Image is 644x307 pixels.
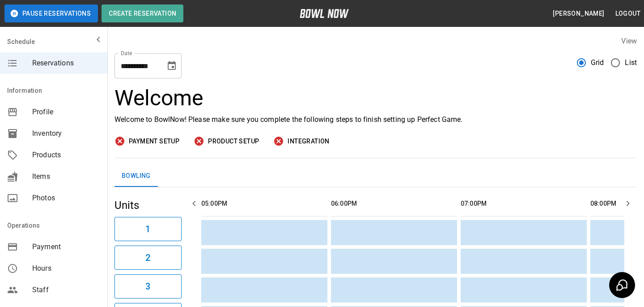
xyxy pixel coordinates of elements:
button: Choose date, selected date is Oct 8, 2025 [163,57,181,75]
button: 2 [114,246,182,270]
span: Hours [32,263,100,274]
span: Items [32,171,100,182]
span: Photos [32,193,100,203]
span: Product Setup [208,136,259,147]
span: Payment [32,242,100,252]
span: Grid [591,57,604,68]
button: Pause Reservations [4,4,98,22]
span: Integration [288,136,329,147]
th: 06:00PM [331,191,457,216]
button: [PERSON_NAME] [549,5,608,22]
p: Welcome to BowlNow! Please make sure you complete the following steps to finish setting up Perfec... [114,114,637,125]
h6: 2 [145,251,150,265]
span: Profile [32,107,100,117]
th: 05:00PM [201,191,327,216]
button: 3 [114,274,182,298]
span: List [625,57,637,68]
h3: Welcome [114,86,637,111]
th: 07:00PM [461,191,587,216]
span: Payment Setup [129,136,179,147]
img: logo [300,9,349,18]
h6: 3 [145,279,150,294]
div: inventory tabs [114,165,637,187]
span: Inventory [32,128,100,139]
span: Products [32,150,100,160]
h5: Units [114,198,182,212]
button: Create Reservation [102,4,183,22]
label: View [621,37,637,45]
span: Reservations [32,58,100,69]
button: Bowling [114,165,158,187]
h6: 1 [145,222,150,236]
span: Staff [32,285,100,295]
button: Logout [612,5,644,22]
button: 1 [114,217,182,241]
